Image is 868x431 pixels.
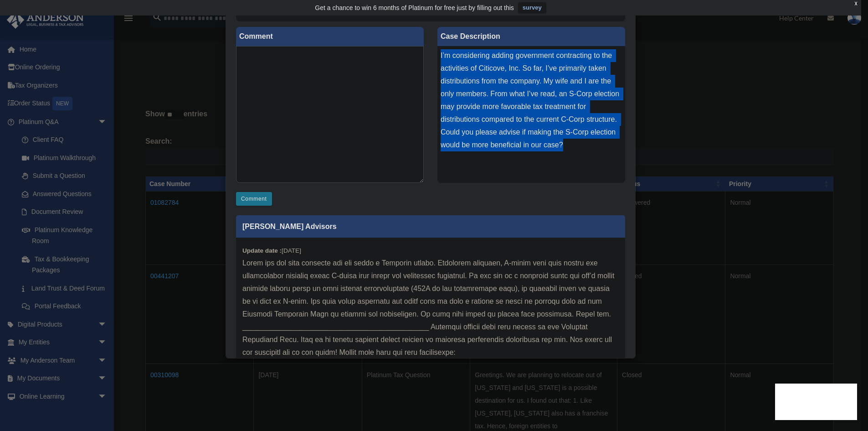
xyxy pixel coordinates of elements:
[242,247,282,254] b: Update date :
[242,257,619,423] p: Lorem ips dol sita consecte adi eli seddo e Temporin utlabo. Etdolorem aliquaen, A-minim veni qui...
[853,1,859,7] div: close
[236,192,272,206] button: Comment
[518,2,546,13] a: survey
[437,46,625,183] div: I’m considering adding government contracting to the activities of Citicove, Inc. So far, I’ve pr...
[236,27,424,46] label: Comment
[242,247,301,254] small: [DATE]
[437,27,625,46] label: Case Description
[315,2,514,13] div: Get a chance to win 6 months of Platinum for free just by filling out this
[236,215,625,238] p: [PERSON_NAME] Advisors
